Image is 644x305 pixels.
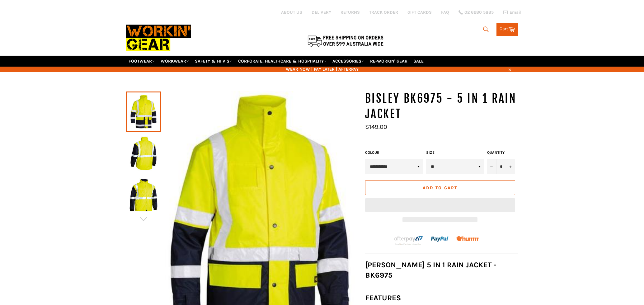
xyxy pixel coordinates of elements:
a: Cart [496,23,518,36]
a: GIFT CARDS [407,9,432,15]
h3: FEATURES [365,293,518,303]
span: Add to Cart [423,185,457,190]
span: $149.00 [365,123,387,130]
img: Workin Gear leaders in Workwear, Safety Boots, PPE, Uniforms. Australia's No.1 in Workwear [126,20,191,55]
h1: BISLEY BK6975 - 5 in 1 Rain Jacket [365,91,518,122]
a: Email [503,10,521,15]
a: FOOTWEAR [126,56,157,67]
span: Email [510,10,521,15]
a: FAQ [441,9,449,15]
span: WEAR NOW | PAY LATER | AFTERPAY [126,66,518,72]
a: DELIVERY [312,9,331,15]
img: paypal.png [431,230,449,248]
label: Size [426,150,484,155]
button: Add to Cart [365,180,515,195]
a: ACCESSORIES [330,56,367,67]
button: Increase item quantity by one [506,159,515,174]
a: WORKWEAR [158,56,191,67]
a: ABOUT US [281,9,302,15]
button: Reduce item quantity by one [487,159,496,174]
img: Humm_core_logo_RGB-01_300x60px_small_195d8312-4386-4de7-b182-0ef9b6303a37.png [456,236,479,241]
a: CORPORATE, HEALTHCARE & HOSPITALITY [236,56,329,67]
img: Flat $9.95 shipping Australia wide [307,34,384,47]
a: RETURNS [341,9,360,15]
a: 02 6280 5885 [458,10,494,15]
img: BISLEY BK6975 - 5 in 1 Rain Jacket - Workin' Gear [129,136,158,171]
a: TRACK ORDER [369,9,398,15]
span: 02 6280 5885 [464,10,494,15]
h3: [PERSON_NAME] 5 IN 1 RAIN JACKET - BK6975 [365,260,518,280]
a: SAFETY & HI VIS [192,56,235,67]
img: BISLEY BK6975 - 5 in 1 Rain Jacket - Workin' Gear [129,178,158,212]
label: Quantity [487,150,515,155]
a: SALE [411,56,426,67]
a: RE-WORKIN' GEAR [368,56,410,67]
img: Afterpay-Logo-on-dark-bg_large.png [393,235,424,246]
label: COLOUR [365,150,423,155]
